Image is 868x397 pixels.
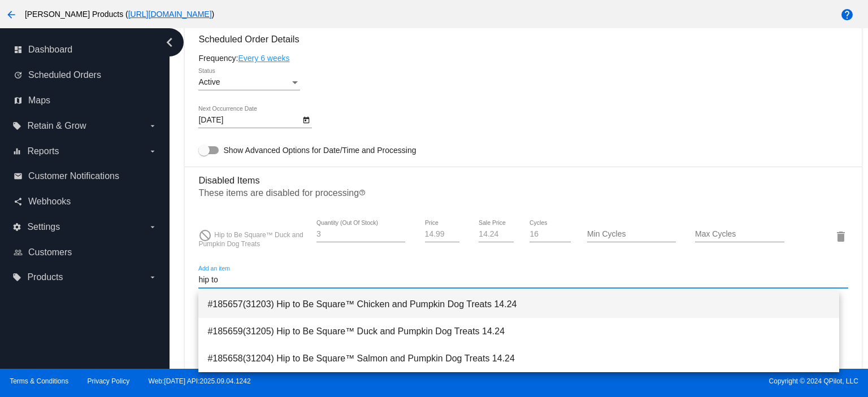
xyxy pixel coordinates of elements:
[198,167,848,186] h3: Disabled Items
[238,54,289,63] a: Every 6 weeks
[444,377,858,385] span: Copyright © 2024 QPilot, LLC
[28,247,72,258] span: Customers
[198,34,848,45] h3: Scheduled Order Details
[148,273,157,282] i: arrow_drop_down
[27,146,59,156] span: Reports
[198,78,300,87] mat-select: Status
[840,8,854,21] mat-icon: help
[148,121,157,130] i: arrow_drop_down
[359,189,366,203] mat-icon: help_outline
[5,8,18,21] mat-icon: arrow_back
[148,147,157,156] i: arrow_drop_down
[12,273,21,282] i: local_offer
[14,167,157,185] a: email Customer Notifications
[834,230,848,243] mat-icon: delete
[479,230,513,239] input: Sale Price
[198,229,212,242] mat-icon: do_not_disturb
[160,33,179,51] i: chevron_left
[300,114,312,125] button: Open calendar
[14,248,23,257] i: people_outline
[28,45,72,55] span: Dashboard
[207,345,830,372] span: #185658(31204) Hip to Be Square™ Salmon and Pumpkin Dog Treats 14.24
[425,230,459,239] input: Price
[12,223,21,232] i: settings
[14,193,157,211] a: share Webhooks
[14,71,23,80] i: update
[198,116,300,125] input: Next Occurrence Date
[25,10,214,19] span: [PERSON_NAME] Products ( )
[14,197,23,206] i: share
[27,121,86,131] span: Retain & Grow
[28,70,101,80] span: Scheduled Orders
[27,272,63,282] span: Products
[587,230,676,239] input: Min Cycles
[198,54,848,63] div: Frequency:
[28,171,119,181] span: Customer Notifications
[695,230,784,239] input: Max Cycles
[207,291,830,318] span: #185657(31203) Hip to Be Square™ Chicken and Pumpkin Dog Treats 14.24
[316,230,405,239] input: Quantity (Out Of Stock)
[198,231,303,248] span: Hip to Be Square™ Duck and Pumpkin Dog Treats
[148,223,157,232] i: arrow_drop_down
[128,10,212,19] a: [URL][DOMAIN_NAME]
[12,121,21,130] i: local_offer
[14,91,157,110] a: map Maps
[27,222,60,232] span: Settings
[14,172,23,181] i: email
[198,77,220,86] span: Active
[28,95,50,106] span: Maps
[28,197,71,207] span: Webhooks
[14,96,23,105] i: map
[88,377,130,385] a: Privacy Policy
[14,41,157,59] a: dashboard Dashboard
[14,66,157,84] a: update Scheduled Orders
[223,145,416,156] span: Show Advanced Options for Date/Time and Processing
[10,377,68,385] a: Terms & Conditions
[198,276,848,285] input: Add an item
[12,147,21,156] i: equalizer
[14,45,23,54] i: dashboard
[14,243,157,261] a: people_outline Customers
[198,188,848,203] p: These items are disabled for processing
[530,230,571,239] input: Cycles
[149,377,251,385] a: Web:[DATE] API:2025.09.04.1242
[207,318,830,345] span: #185659(31205) Hip to Be Square™ Duck and Pumpkin Dog Treats 14.24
